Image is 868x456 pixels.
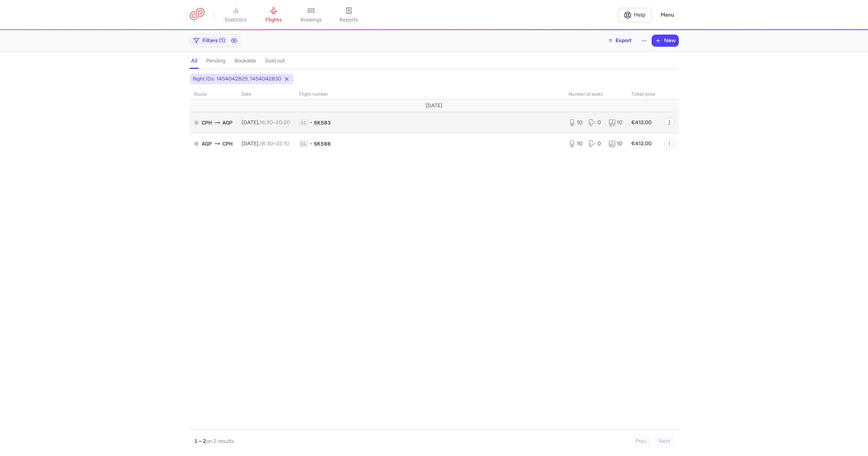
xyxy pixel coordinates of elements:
a: Help [618,8,652,22]
button: Prev. [631,436,651,447]
a: flights [255,7,292,23]
span: CPH [202,119,212,127]
h4: sold out [265,58,285,64]
span: bookings [300,17,322,23]
th: number of seats [564,89,627,100]
span: SK583 [314,119,331,126]
button: Menu [656,8,679,22]
span: [DATE] [426,103,442,109]
div: 0 [588,119,602,126]
span: statistics [225,17,247,23]
span: 1L [299,119,308,126]
span: AGP [222,119,233,127]
th: Ticket price [627,89,660,100]
time: 18:30 [260,140,273,147]
span: AGP [202,140,212,148]
button: New [652,35,678,46]
span: Export [616,38,632,43]
strong: €412.00 [631,140,652,147]
span: Filters (1) [202,38,225,44]
a: bookings [292,7,330,23]
button: Export [603,35,637,47]
h4: all [191,58,197,64]
span: CPH [222,140,233,148]
span: – [260,140,289,147]
a: statistics [217,7,255,23]
time: 20:20 [276,119,290,126]
div: 0 [588,140,602,147]
div: 10 [608,140,622,147]
div: 10 [569,119,582,126]
th: date [237,89,295,100]
span: flight IDs: 1454042829, 1454042830 [193,75,281,83]
a: CitizenPlane red outlined logo [190,8,205,22]
span: flights [265,17,282,23]
span: • [310,140,312,147]
strong: 1 – 2 [194,438,206,444]
span: [DATE], [242,119,290,126]
span: Help [634,12,645,18]
span: SK588 [314,140,331,147]
span: – [260,119,290,126]
a: reports [330,7,368,23]
span: 1L [299,140,308,147]
h4: pending [206,58,225,64]
span: on 2 results [206,438,234,444]
div: 10 [608,119,622,126]
th: Flight number [295,89,564,100]
h4: bookable [234,58,256,64]
button: Filters (1) [190,35,228,46]
th: route [190,89,237,100]
span: • [310,119,312,126]
time: 16:30 [260,119,273,126]
strong: €412.00 [631,119,652,126]
span: [DATE], [242,140,289,147]
time: 22:10 [276,140,289,147]
span: reports [339,17,358,23]
div: 10 [569,140,582,147]
span: New [664,38,675,44]
button: Next [654,436,674,447]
